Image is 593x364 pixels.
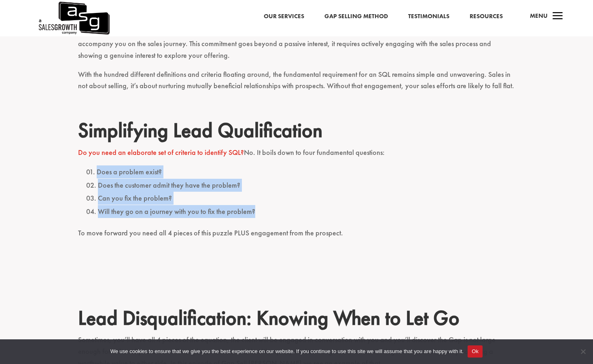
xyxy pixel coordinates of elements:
h2: Simplifying Lead Qualification [78,118,515,146]
p: With the hundred different definitions and criteria floating around, the fundamental requirement ... [78,69,515,99]
span: a [550,8,566,25]
span: Menu [530,12,548,20]
a: Our Services [264,11,304,22]
li: Does a problem exist? [86,165,515,178]
li: Can you fix the problem? [86,192,515,205]
iframe: Embedded CTA [155,246,438,287]
a: Do you need an elaborate set of criteria to identify SQL? [78,148,244,157]
a: Resources [470,11,503,22]
li: Will they go on a journey with you to fix the problem? [86,205,515,218]
span: We use cookies to ensure that we give you the best experience on our website. If you continue to ... [110,347,464,356]
button: Ok [468,345,483,358]
span: No [579,347,587,356]
p: What truly identifies a sales qualified lead? Engagement. The ideal SQL is a prospect who has dem... [78,26,515,68]
h2: Lead Disqualification: Knowing When to Let Go [78,306,515,334]
li: Does the customer admit they have the problem? [86,179,515,192]
a: Gap Selling Method [324,11,388,22]
p: No. It boils down to four fundamental questions: [78,147,515,166]
p: To move forward you need all 4 pieces of this puzzle PLUS engagement from the prospect. [78,227,515,246]
a: Testimonials [408,11,449,22]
